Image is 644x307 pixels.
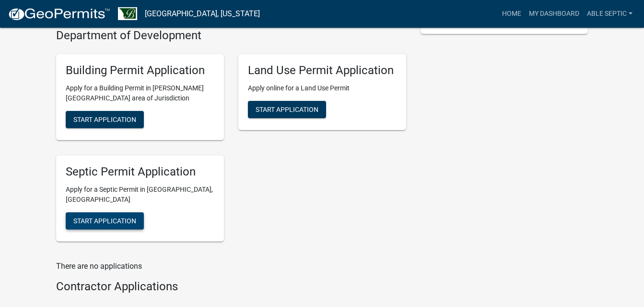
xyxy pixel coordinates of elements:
[56,280,406,297] wm-workflow-list-section: Contractor Applications
[248,64,397,77] h5: Land Use Permit Application
[73,115,136,123] span: Start Application
[56,261,406,272] p: There are no applications
[56,280,406,294] h4: Contractor Applications
[66,165,214,179] h5: Septic Permit Application
[498,5,525,23] a: Home
[66,212,144,230] button: Start Application
[248,101,326,118] button: Start Application
[66,83,214,103] p: Apply for a Building Permit in [PERSON_NAME][GEOGRAPHIC_DATA] area of Jurisdiction
[66,185,214,205] p: Apply for a Septic Permit in [GEOGRAPHIC_DATA], [GEOGRAPHIC_DATA]
[66,64,214,77] h5: Building Permit Application
[248,83,397,93] p: Apply online for a Land Use Permit
[583,5,636,23] a: ABLE SEPTIC
[66,111,144,128] button: Start Application
[73,217,136,224] span: Start Application
[56,29,406,43] h4: Department of Development
[118,7,137,20] img: Benton County, Minnesota
[145,6,260,22] a: [GEOGRAPHIC_DATA], [US_STATE]
[256,105,318,113] span: Start Application
[525,5,583,23] a: My Dashboard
